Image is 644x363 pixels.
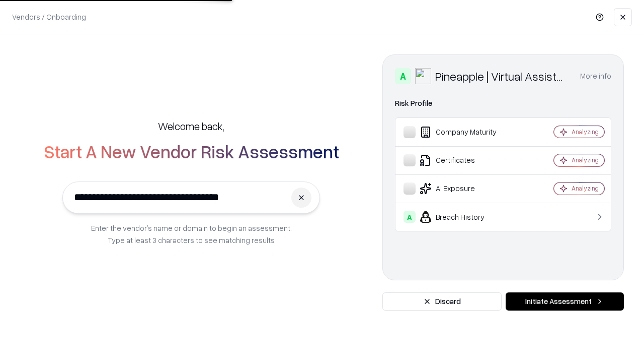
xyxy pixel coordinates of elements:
[415,68,431,84] img: Pineapple | Virtual Assistant Agency
[572,184,599,193] div: Analyzing
[382,292,502,311] button: Discard
[44,141,339,161] h2: Start A New Vendor Risk Assessment
[404,126,524,138] div: Company Maturity
[404,183,524,195] div: AI Exposure
[158,119,224,133] h5: Welcome back,
[404,211,524,223] div: Breach History
[395,97,611,109] div: Risk Profile
[580,67,611,85] button: More info
[395,68,411,84] div: A
[12,12,86,22] p: Vendors / Onboarding
[506,292,624,311] button: Initiate Assessment
[91,222,292,246] p: Enter the vendor’s name or domain to begin an assessment. Type at least 3 characters to see match...
[572,128,599,136] div: Analyzing
[404,154,524,166] div: Certificates
[435,68,568,84] div: Pineapple | Virtual Assistant Agency
[404,211,416,223] div: A
[572,156,599,164] div: Analyzing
